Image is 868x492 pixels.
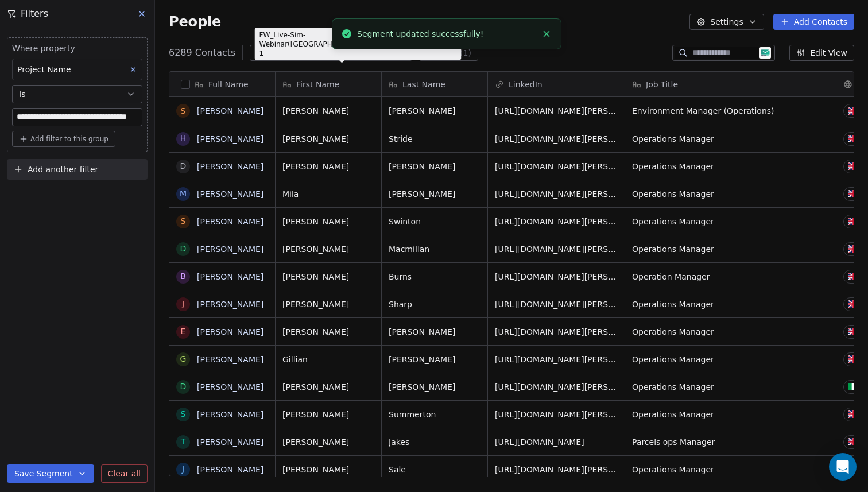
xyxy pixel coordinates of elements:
[495,106,651,115] a: [URL][DOMAIN_NAME][PERSON_NAME]
[180,243,187,255] div: D
[259,30,457,58] p: FW_Live-Sim-Webinar([GEOGRAPHIC_DATA])26thAugust'2025 - Batch 1
[495,134,651,144] a: [URL][DOMAIN_NAME][PERSON_NAME]
[773,14,854,30] button: Add Contacts
[389,436,480,448] span: Jakes
[282,381,374,393] span: [PERSON_NAME]
[389,161,480,172] span: [PERSON_NAME]
[180,270,186,282] div: B
[197,437,263,447] a: [PERSON_NAME]
[382,72,487,96] div: Last Name
[282,133,374,145] span: [PERSON_NAME]
[282,464,374,475] span: [PERSON_NAME]
[495,272,651,281] a: [URL][DOMAIN_NAME][PERSON_NAME]
[169,46,235,60] span: 6289 Contacts
[495,162,651,171] a: [URL][DOMAIN_NAME][PERSON_NAME]
[632,409,829,420] span: Operations Manager
[197,245,263,254] a: [PERSON_NAME]
[197,217,263,226] a: [PERSON_NAME]
[197,300,263,309] a: [PERSON_NAME]
[625,72,836,96] div: Job Title
[282,409,374,420] span: [PERSON_NAME]
[632,188,829,200] span: Operations Manager
[197,465,263,474] a: [PERSON_NAME]
[632,161,829,172] span: Operations Manager
[180,188,187,200] div: M
[197,162,263,171] a: [PERSON_NAME]
[495,300,651,309] a: [URL][DOMAIN_NAME][PERSON_NAME]
[169,97,276,477] div: grid
[389,243,480,255] span: Macmillan
[632,436,829,448] span: Parcels ops Manager
[829,453,857,481] div: Open Intercom Messenger
[282,271,374,282] span: [PERSON_NAME]
[282,188,374,200] span: Mila
[181,215,186,227] div: S
[495,327,651,336] a: [URL][DOMAIN_NAME][PERSON_NAME]
[389,326,480,338] span: [PERSON_NAME]
[282,326,374,338] span: [PERSON_NAME]
[182,298,184,310] div: J
[632,299,829,310] span: Operations Manager
[182,463,184,475] div: J
[789,45,854,61] button: Edit View
[282,354,374,365] span: Gillian
[282,243,374,255] span: [PERSON_NAME]
[181,105,186,117] div: S
[169,72,275,96] div: Full Name
[282,436,374,448] span: [PERSON_NAME]
[282,299,374,310] span: [PERSON_NAME]
[632,243,829,255] span: Operations Manager
[197,327,263,336] a: [PERSON_NAME]
[389,464,480,475] span: Sale
[632,381,829,393] span: Operations Manager
[632,354,829,365] span: Operations Manager
[282,216,374,227] span: [PERSON_NAME]
[197,272,263,281] a: [PERSON_NAME]
[632,464,829,475] span: Operations Manager
[208,79,249,90] span: Full Name
[539,26,554,41] button: Close toast
[389,354,480,365] span: [PERSON_NAME]
[495,465,651,474] a: [URL][DOMAIN_NAME][PERSON_NAME]
[357,28,537,40] div: Segment updated successfully!
[689,14,764,30] button: Settings
[495,410,651,419] a: [URL][DOMAIN_NAME][PERSON_NAME]
[495,189,651,199] a: [URL][DOMAIN_NAME][PERSON_NAME]
[180,353,187,365] div: G
[632,216,829,227] span: Operations Manager
[169,13,221,30] span: People
[180,133,187,145] div: H
[389,271,480,282] span: Burns
[181,326,186,338] div: E
[632,133,829,145] span: Operations Manager
[197,410,263,419] a: [PERSON_NAME]
[282,161,374,172] span: [PERSON_NAME]
[509,79,542,90] span: LinkedIn
[181,436,186,448] div: T
[495,355,651,364] a: [URL][DOMAIN_NAME][PERSON_NAME]
[296,79,339,90] span: First Name
[197,106,263,115] a: [PERSON_NAME]
[389,188,480,200] span: [PERSON_NAME]
[402,79,445,90] span: Last Name
[495,437,584,447] a: [URL][DOMAIN_NAME]
[180,381,187,393] div: D
[632,271,829,282] span: Operation Manager
[389,133,480,145] span: Stride
[389,299,480,310] span: Sharp
[389,105,480,117] span: [PERSON_NAME]
[197,134,263,144] a: [PERSON_NAME]
[495,217,651,226] a: [URL][DOMAIN_NAME][PERSON_NAME]
[495,382,651,392] a: [URL][DOMAIN_NAME][PERSON_NAME]
[646,79,678,90] span: Job Title
[197,382,263,392] a: [PERSON_NAME]
[389,381,480,393] span: [PERSON_NAME]
[488,72,625,96] div: LinkedIn
[282,105,374,117] span: [PERSON_NAME]
[181,408,186,420] div: S
[180,160,187,172] div: D
[276,72,381,96] div: First Name
[632,105,829,117] span: Environment Manager (Operations)
[197,189,263,199] a: [PERSON_NAME]
[632,326,829,338] span: Operations Manager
